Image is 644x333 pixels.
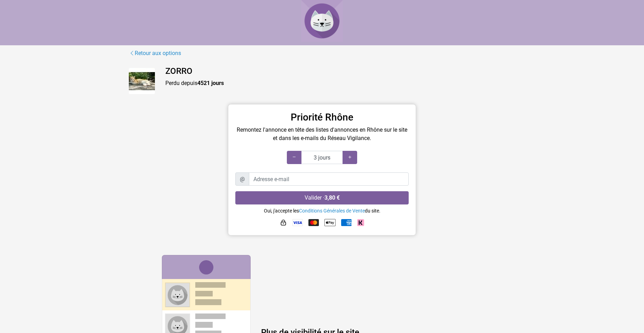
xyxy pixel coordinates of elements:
a: Conditions Générales de Vente [299,208,365,214]
img: Apple Pay [324,217,336,228]
img: HTTPS : paiement sécurisé [280,219,287,226]
h4: ZORRO [165,66,515,76]
p: Remontez l'annonce en tête des listes d'annonces en Rhône sur le site et dans les e-mails du Rése... [235,126,409,142]
img: Klarna [357,219,364,226]
img: American Express [341,219,352,226]
span: @ [235,172,249,186]
img: Visa [292,219,303,226]
small: Oui, j'accepte les du site. [264,208,380,214]
img: Mastercard [308,219,319,226]
p: Perdu depuis [165,79,515,87]
h3: Priorité Rhône [235,111,409,123]
button: Valider ·3,80 € [235,191,409,204]
strong: 4521 jours [197,80,224,86]
input: Adresse e-mail [249,172,409,186]
strong: 3,80 € [324,194,340,201]
a: Retour aux options [129,49,181,58]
